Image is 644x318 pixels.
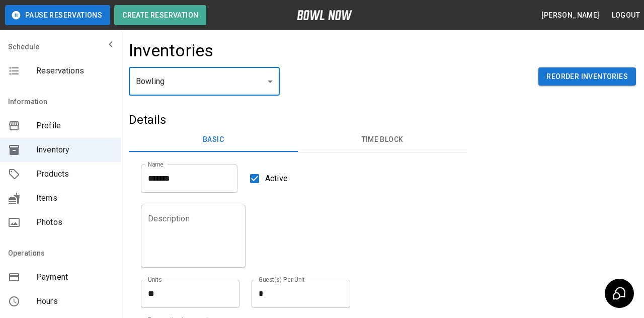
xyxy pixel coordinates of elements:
[36,144,113,156] span: Inventory
[36,192,113,204] span: Items
[36,168,113,180] span: Products
[36,271,113,283] span: Payment
[129,67,280,96] div: Bowling
[265,173,288,185] span: Active
[129,128,298,152] button: Basic
[36,216,113,228] span: Photos
[36,120,113,132] span: Profile
[298,128,467,152] button: Time Block
[36,295,113,307] span: Hours
[129,112,467,128] h5: Details
[36,65,113,77] span: Reservations
[5,5,110,25] button: Pause Reservations
[537,6,603,25] button: [PERSON_NAME]
[129,128,467,152] div: basic tabs example
[129,40,214,61] h4: Inventories
[114,5,206,25] button: Create Reservation
[297,10,352,20] img: logo
[538,67,636,86] button: Reorder Inventories
[608,6,644,25] button: Logout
